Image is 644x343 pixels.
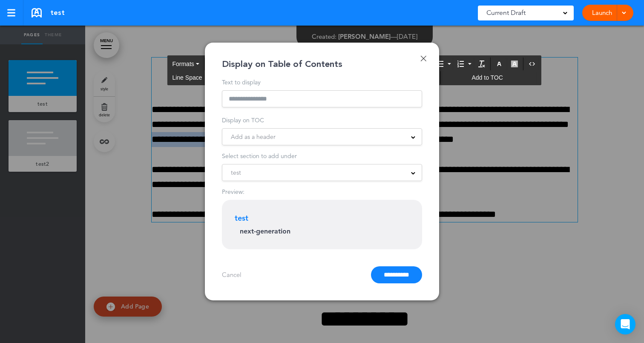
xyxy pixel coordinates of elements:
[231,167,241,179] span: test
[420,55,426,61] a: Done
[222,117,422,123] div: Display on TOC
[222,60,342,69] div: Display on Table of Contents
[222,153,422,159] div: Select section to add under
[240,227,290,235] strong: next-generation
[235,213,409,223] p: test
[231,131,276,143] span: Add as a header
[615,314,635,334] div: Open Intercom Messenger
[222,189,422,195] div: Preview:
[222,271,241,279] a: Cancel
[222,79,422,85] div: Text to display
